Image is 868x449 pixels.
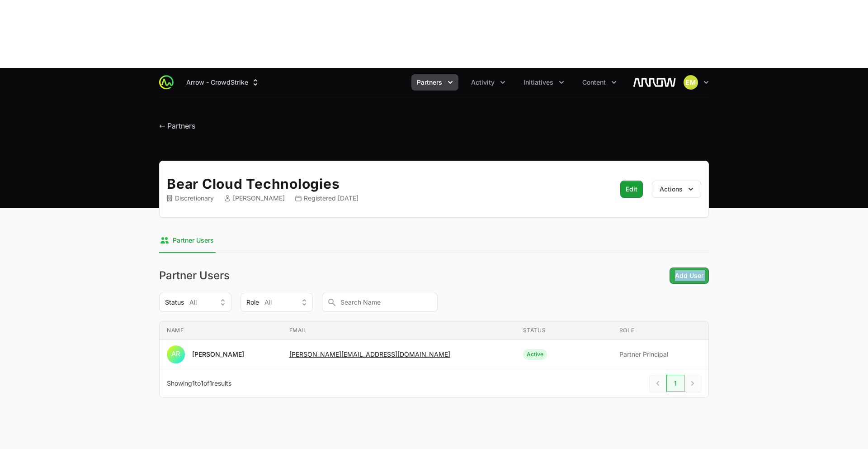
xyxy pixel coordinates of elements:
[241,293,313,312] button: RoleAll
[411,74,458,91] button: Partners
[167,194,214,203] div: Discretionary
[167,176,604,192] h2: Bear Cloud Technologies
[471,78,495,87] span: Activity
[264,298,272,307] span: All
[626,183,637,195] span: Edit
[296,194,359,203] div: Registered [DATE]
[160,321,282,340] th: Name
[518,74,570,91] button: Initiatives
[167,345,185,363] svg: Audrey Ralphs
[209,379,212,387] span: 1
[159,293,231,312] button: StatusAll
[417,78,442,87] span: Partners
[518,74,570,91] div: Initiatives menu
[620,181,643,198] button: Edit
[411,74,458,91] div: Partners menu
[165,298,184,307] span: Status
[246,298,259,307] span: Role
[159,229,216,253] a: Partner Users
[192,379,195,387] span: 1
[181,74,265,91] div: Supplier switch menu
[225,194,285,203] div: [PERSON_NAME]
[201,379,203,387] span: 1
[192,350,244,359] div: [PERSON_NAME]
[684,75,698,90] img: Eric Mingus
[666,375,684,392] a: 1
[612,321,708,340] th: Role
[322,293,438,312] input: Search Name
[582,78,606,87] span: Content
[633,73,676,91] img: Arrow
[159,75,174,90] img: ActivitySource
[159,229,709,253] nav: Tabs
[174,74,622,91] div: Main navigation
[159,121,195,130] a: ← Partners
[577,74,622,91] button: Content
[516,321,612,340] th: Status
[466,74,511,91] div: Activity menu
[173,236,214,245] span: Partner Users
[466,74,511,91] button: Activity
[159,270,230,281] h1: Partner Users
[524,78,553,87] span: Initiatives
[189,298,197,307] span: All
[577,74,622,91] div: Content menu
[167,379,231,388] p: Showing to of results
[670,267,709,284] button: Add User
[181,74,265,91] button: Arrow - CrowdStrike
[282,321,516,340] th: Email
[289,350,450,358] a: [PERSON_NAME][EMAIL_ADDRESS][DOMAIN_NAME]
[619,350,701,359] span: Partner Principal
[675,270,703,281] span: Add User
[171,349,180,358] text: AR
[652,181,701,198] button: Actions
